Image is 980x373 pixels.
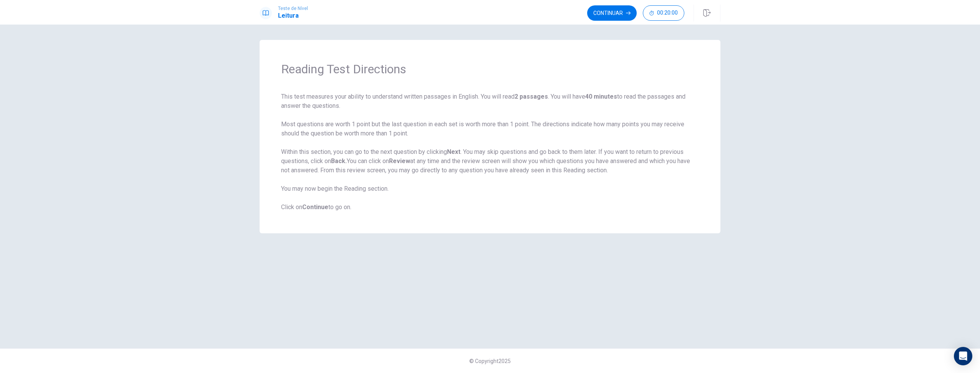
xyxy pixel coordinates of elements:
[302,203,328,211] b: Continue
[447,148,460,155] b: Next
[331,157,347,165] b: Back.
[585,93,617,100] b: 40 minutes
[643,5,684,21] button: 00:20:00
[389,157,410,165] b: Review
[278,6,308,11] span: Teste de Nível
[281,92,699,212] span: This test measures your ability to understand written passages in English. You will read . You wi...
[657,10,678,16] span: 00:20:00
[587,5,637,21] button: Continuar
[278,11,308,20] h1: Leitura
[954,347,972,365] div: Open Intercom Messenger
[469,358,511,364] span: © Copyright 2025
[515,93,548,100] b: 2 passages
[281,61,699,77] h1: Reading Test Directions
